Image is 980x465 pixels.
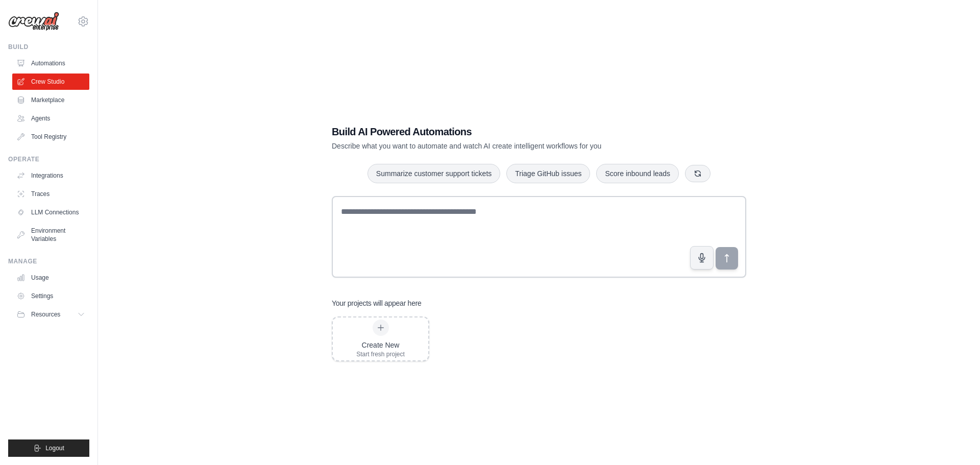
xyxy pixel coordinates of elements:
a: LLM Connections [12,204,89,221]
button: Get new suggestions [685,165,710,182]
a: Environment Variables [12,223,89,247]
a: Usage [12,270,89,286]
button: Triage GitHub issues [506,164,590,183]
div: Build [8,43,89,51]
img: Logo [8,12,59,31]
a: Integrations [12,167,89,184]
a: Tool Registry [12,129,89,145]
h1: Build AI Powered Automations [332,125,675,139]
p: Describe what you want to automate and watch AI create intelligent workflows for you [332,141,675,151]
button: Summarize customer support tickets [367,164,500,183]
button: Click to speak your automation idea [690,246,714,270]
h3: Your projects will appear here [332,298,422,308]
span: Resources [31,310,60,319]
span: Logout [45,444,64,452]
button: Score inbound leads [596,164,679,183]
a: Agents [12,110,89,127]
iframe: Chat Widget [929,416,980,465]
div: Manage [8,257,89,265]
a: Marketplace [12,92,89,108]
a: Traces [12,186,89,202]
button: Logout [8,439,89,457]
a: Automations [12,55,89,71]
div: Operate [8,155,89,163]
button: Resources [12,306,89,323]
a: Settings [12,288,89,304]
a: Crew Studio [12,74,89,90]
div: Start fresh project [356,350,405,358]
div: Create New [356,340,405,350]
